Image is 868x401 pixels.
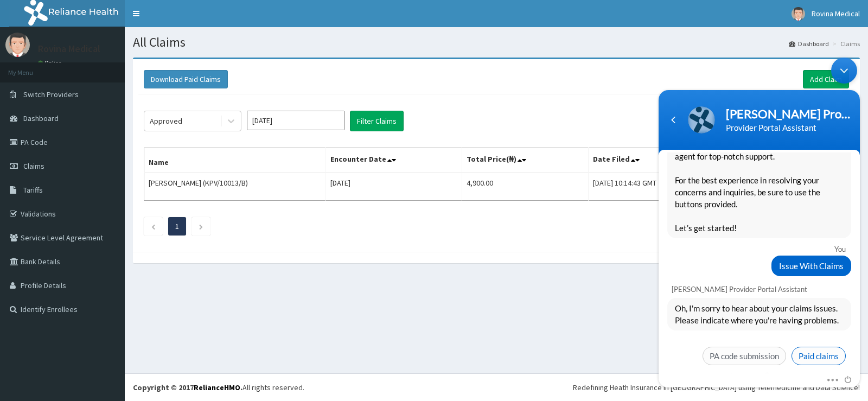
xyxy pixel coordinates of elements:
img: User Image [5,33,30,57]
div: Redefining Heath Insurance in [GEOGRAPHIC_DATA] using Telemedicine and Data Science! [573,382,860,393]
td: 4,900.00 [462,173,589,201]
input: Select Month and Year [247,111,344,130]
li: Claims [830,39,860,48]
div: Approved [150,116,182,126]
span: Tariffs [23,185,43,195]
th: Total Price(₦) [462,148,589,173]
a: Previous page [151,221,156,231]
a: Next page [199,221,203,231]
span: Dashboard [23,113,59,123]
td: [DATE] [325,173,462,201]
p: Rovina Medical [38,44,100,54]
a: Dashboard [789,39,829,48]
a: Page 1 is your current page [175,221,179,231]
a: Online [38,59,64,67]
span: Switch Providers [23,90,79,99]
th: Encounter Date [325,148,462,173]
th: Name [144,148,326,173]
a: RelianceHMO [194,383,240,392]
td: [DATE] 10:14:43 GMT [588,173,710,201]
img: User Image [792,7,805,21]
button: Download Paid Claims [144,70,228,88]
span: Rovina Medical [812,9,860,18]
span: Claims [23,161,44,171]
footer: All rights reserved. [125,373,868,401]
td: [PERSON_NAME] (KPV/10013/B) [144,173,326,201]
th: Date Filed [588,148,710,173]
h1: All Claims [133,35,860,49]
strong: Copyright © 2017 . [133,383,242,392]
button: Filter Claims [350,111,404,131]
iframe: SalesIQ Chatwindow [653,52,865,393]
